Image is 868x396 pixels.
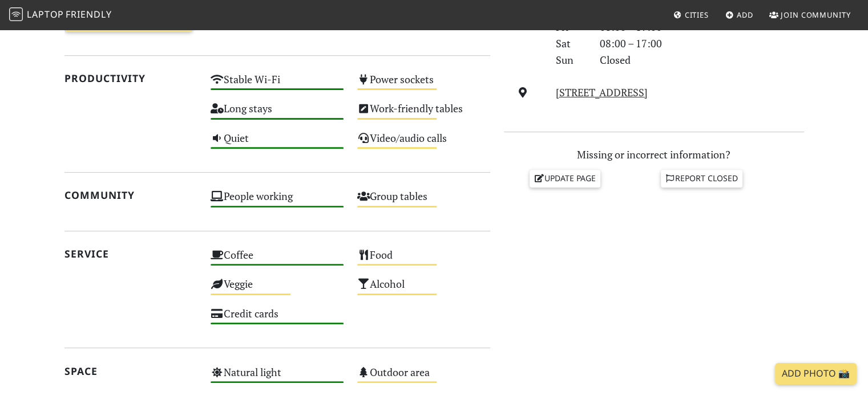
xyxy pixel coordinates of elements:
[530,170,600,187] a: Update page
[64,365,197,377] h2: Space
[556,85,648,99] a: [STREET_ADDRESS]
[549,35,592,52] div: Sat
[350,70,497,99] div: Power sockets
[737,10,753,20] span: Add
[9,7,23,21] img: LaptopFriendly
[66,8,111,21] span: Friendly
[64,248,197,260] h2: Service
[350,275,497,304] div: Alcohol
[204,129,350,158] div: Quiet
[204,304,350,333] div: Credit cards
[661,170,743,187] a: Report closed
[593,52,811,68] div: Closed
[204,246,350,275] div: Coffee
[204,99,350,128] div: Long stays
[593,35,811,52] div: 08:00 – 17:00
[549,52,592,68] div: Sun
[204,187,350,216] div: People working
[669,5,713,25] a: Cities
[27,8,64,21] span: Laptop
[64,72,197,84] h2: Productivity
[204,275,350,304] div: Veggie
[685,10,709,20] span: Cities
[765,5,855,25] a: Join Community
[350,129,497,158] div: Video/audio calls
[350,363,497,392] div: Outdoor area
[9,5,112,25] a: LaptopFriendly LaptopFriendly
[721,5,758,25] a: Add
[204,363,350,392] div: Natural light
[504,146,804,163] p: Missing or incorrect information?
[350,99,497,128] div: Work-friendly tables
[204,70,350,99] div: Stable Wi-Fi
[781,10,851,20] span: Join Community
[350,246,497,275] div: Food
[350,187,497,216] div: Group tables
[64,189,197,201] h2: Community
